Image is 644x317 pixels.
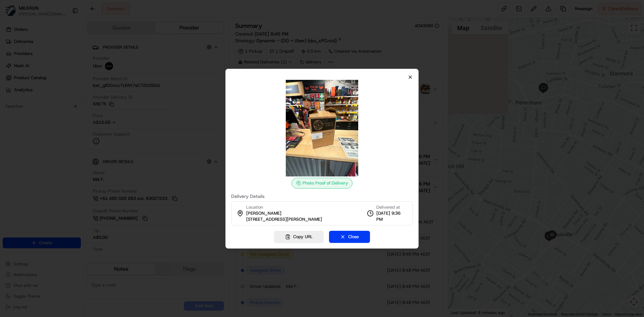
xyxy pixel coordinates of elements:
button: Copy URL [274,231,324,243]
span: Delivered at [376,204,407,210]
div: Photo Proof of Delivery [291,178,353,189]
span: [STREET_ADDRESS][PERSON_NAME] [246,216,322,222]
button: Close [329,231,370,243]
img: photo_proof_of_delivery image [274,80,370,176]
span: [PERSON_NAME] [246,210,281,216]
span: Location [246,204,263,210]
span: [DATE] 9:36 PM [376,210,407,222]
label: Delivery Details [231,194,413,199]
